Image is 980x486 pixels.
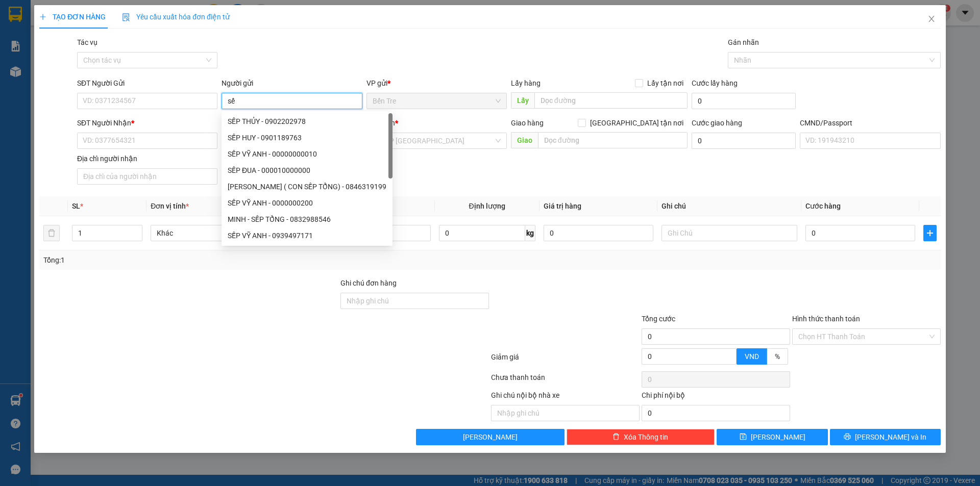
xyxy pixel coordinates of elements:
span: [PERSON_NAME] [751,431,805,443]
div: MINH - SẾP TỔNG - 0832988546 [228,214,386,225]
div: THANH THANH ( CON SẾP TỔNG) - 0846319199 [222,178,393,195]
div: SẾP HUY - 0901189763 [228,132,386,143]
div: SẾP VỸ ANH - 00000000010 [228,148,386,160]
button: plus [923,225,937,241]
div: SẾP THỦY - 0902202978 [222,113,393,130]
div: 45.000 [8,64,80,98]
div: SẾP VỸ ANH - 00000000010 [222,146,393,162]
span: Xóa Thông tin [624,431,668,443]
span: [PERSON_NAME] và In [855,431,926,443]
span: Định lượng [469,202,505,210]
span: Lấy [511,92,534,109]
span: [PERSON_NAME] [463,431,518,443]
button: deleteXóa Thông tin [567,429,715,445]
div: Người gửi [222,78,362,89]
span: kg [525,225,535,241]
span: Lấy tận nơi [643,78,688,89]
div: SẾP THỦY - 0902202978 [228,116,386,127]
span: Giao [511,132,538,148]
div: SẾP VỸ ANH - 0939497171 [222,227,393,244]
div: Chưa thanh toán [490,372,641,390]
button: printer[PERSON_NAME] và In [830,429,941,445]
div: SẾP ĐUA - 000010000000 [222,162,393,178]
div: THUỶ [9,21,78,33]
div: SẾP ĐUA - 000010000000 [228,165,386,176]
input: Nhập ghi chú [491,405,640,421]
label: Ghi chú đơn hàng [340,279,397,287]
button: [PERSON_NAME] [416,429,565,445]
div: [PERSON_NAME] ( CON SẾP TỔNG) - 0846319199 [228,181,386,192]
div: SĐT Người Gửi [77,78,217,89]
span: Yêu cầu xuất hóa đơn điện tử [122,13,230,21]
div: SẾP HUY - 0901189763 [222,130,393,146]
button: delete [43,225,60,241]
div: Địa chỉ người nhận [77,153,217,164]
span: SL [72,202,80,210]
input: Ghi Chú [661,225,797,241]
button: save[PERSON_NAME] [717,429,827,445]
span: Giá trị hàng [544,202,581,210]
span: [GEOGRAPHIC_DATA] tận nơi [586,117,688,129]
label: Hình thức thanh toán [792,315,860,323]
span: Nhận: [85,9,110,19]
span: plus [39,13,46,20]
span: Đơn vị tính [151,202,189,210]
img: icon [122,13,130,21]
span: Bến Tre [373,93,501,109]
span: close [927,15,936,23]
input: Cước lấy hàng [692,93,796,109]
input: Dọc đường [534,92,688,109]
div: Giảm giá [490,351,641,369]
span: Đã [PERSON_NAME] : [8,64,80,86]
input: Ghi chú đơn hàng [340,293,489,309]
div: Chi phí nội bộ [642,390,790,405]
div: SẾP VỸ ANH - 0939497171 [228,230,386,241]
div: VP gửi [366,78,507,89]
div: Ghi chú nội bộ nhà xe [491,390,640,405]
div: HẬU [85,32,167,44]
span: Lấy hàng [511,79,541,87]
th: Ghi chú [657,196,801,216]
button: Close [917,5,946,34]
input: Địa chỉ của người nhận [77,168,217,185]
div: SẾP VỸ ANH - 0000000200 [228,197,386,209]
label: Cước lấy hàng [692,79,738,87]
input: Cước giao hàng [692,133,796,149]
span: Gửi: [9,10,24,20]
span: delete [612,433,620,441]
input: Dọc đường [538,132,688,148]
div: SẾP VỸ ANH - 0000000200 [222,195,393,211]
div: [PERSON_NAME] [85,9,167,32]
label: Gán nhãn [728,38,759,46]
span: TẠO ĐƠN HÀNG [39,13,106,21]
span: plus [924,229,936,237]
span: printer [844,433,851,441]
span: Giao hàng [511,119,544,127]
label: Tác vụ [77,38,97,46]
input: 0 [544,225,653,241]
div: Bến Tre [9,9,78,21]
span: Tổng cước [642,315,675,323]
span: Khác [157,225,280,241]
div: SĐT Người Nhận [77,117,217,129]
label: Cước giao hàng [692,119,742,127]
div: Tổng: 1 [43,254,378,266]
span: save [740,433,747,441]
span: VND [745,352,759,361]
span: % [775,352,780,361]
div: MINH - SẾP TỔNG - 0832988546 [222,211,393,227]
div: CMND/Passport [800,117,940,129]
span: Cước hàng [805,202,841,210]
